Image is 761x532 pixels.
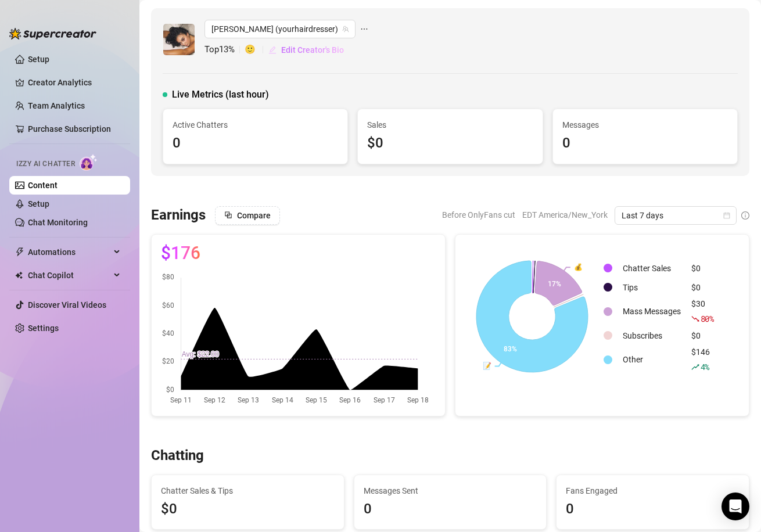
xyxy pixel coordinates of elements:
div: 0 [364,498,537,520]
button: Edit Creator's Bio [268,41,344,59]
span: rise [691,363,699,371]
span: block [224,211,232,219]
button: Compare [215,206,280,225]
a: Chat Monitoring [28,218,88,227]
a: Setup [28,199,49,209]
span: Chat Copilot [28,266,110,285]
span: Chatter Sales & Tips [161,484,335,497]
div: 0 [566,498,740,520]
a: Discover Viral Videos [28,300,106,310]
span: Messages Sent [364,484,537,497]
div: $0 [367,132,533,154]
span: Automations [28,243,110,261]
span: 4 % [701,361,709,372]
span: Sales [367,118,533,131]
td: Chatter Sales [618,259,685,277]
div: $30 [691,297,714,325]
div: 0 [562,132,728,154]
span: fall [691,315,699,323]
img: logo-BBDzfeDw.svg [9,28,96,39]
a: Setup [28,55,49,64]
div: Open Intercom Messenger [721,493,749,520]
span: Compare [237,211,271,220]
span: edit [268,46,277,54]
a: Purchase Subscription [28,120,121,138]
span: info-circle [741,211,749,220]
a: Creator Analytics [28,73,121,92]
div: 0 [173,132,338,154]
h3: Earnings [151,206,206,225]
span: ellipsis [360,20,368,38]
div: $0 [691,329,714,342]
span: Izzy AI Chatter [16,159,75,170]
span: team [342,26,349,33]
td: Other [618,346,685,373]
span: calendar [723,212,730,219]
td: Subscribes [618,326,685,344]
text: 📝 [483,361,491,370]
span: $176 [161,244,200,263]
span: thunderbolt [15,247,24,257]
div: $0 [691,281,714,294]
div: $146 [691,346,714,373]
img: Chat Copilot [15,271,23,279]
a: Team Analytics [28,101,85,110]
span: 🙂 [245,43,268,57]
a: Settings [28,323,59,333]
span: Live Metrics (last hour) [172,88,269,102]
td: Tips [618,278,685,296]
span: Before OnlyFans cut [442,206,515,224]
div: $0 [691,262,714,275]
span: Raqual (yourhairdresser) [211,20,349,38]
span: Edit Creator's Bio [281,45,344,55]
span: Last 7 days [622,207,730,224]
span: Fans Engaged [566,484,740,497]
img: Raqual [163,24,195,55]
td: Mass Messages [618,297,685,325]
span: 80 % [701,313,714,324]
img: AI Chatter [80,154,98,171]
span: EDT America/New_York [522,206,608,224]
span: Active Chatters [173,118,338,131]
span: $0 [161,498,335,520]
span: Messages [562,118,728,131]
text: 💰 [574,263,583,271]
h3: Chatting [151,447,204,465]
a: Content [28,181,58,190]
span: Top 13 % [204,43,245,57]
